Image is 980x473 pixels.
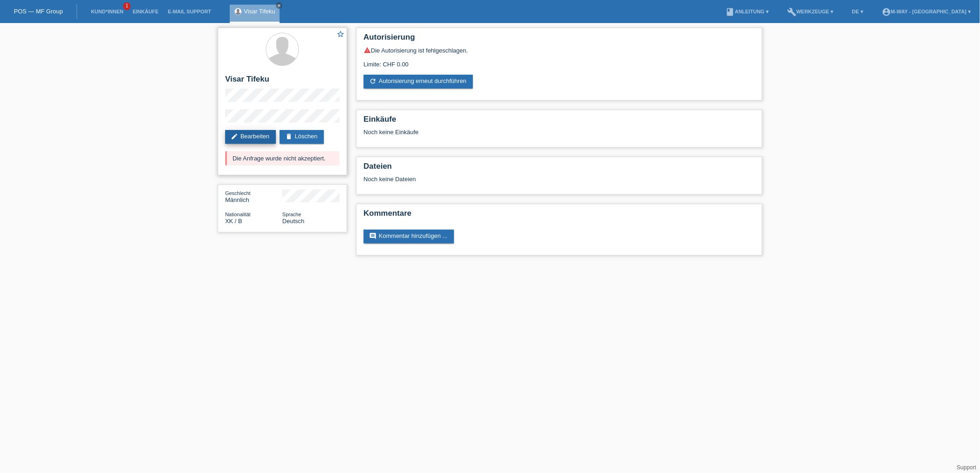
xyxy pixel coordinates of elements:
[364,47,371,54] i: warning
[123,2,131,10] span: 1
[721,9,773,14] a: bookAnleitung ▾
[364,75,473,89] a: refreshAutorisierung erneut durchführen
[364,33,755,47] h2: Autorisierung
[225,190,251,196] span: Geschlecht
[364,209,755,223] h2: Kommentare
[364,162,755,176] h2: Dateien
[225,189,282,203] div: Männlich
[285,133,293,140] i: delete
[282,218,305,225] span: Deutsch
[369,232,376,240] i: comment
[244,8,275,15] a: Visar Tifeku
[276,2,282,9] a: close
[726,7,735,17] i: book
[225,212,251,217] span: Nationalität
[336,30,345,40] a: star_border
[225,151,340,166] div: Die Anfrage wurde nicht akzeptiert.
[225,218,242,225] span: Kosovo / B / 30.06.2024
[882,7,891,17] i: account_circle
[364,176,645,183] div: Noch keine Dateien
[848,9,868,14] a: DE ▾
[364,54,755,68] div: Limite: CHF 0.00
[877,9,975,14] a: account_circlem-way - [GEOGRAPHIC_DATA] ▾
[225,130,276,144] a: editBearbeiten
[163,9,216,14] a: E-Mail Support
[957,464,976,471] a: Support
[128,9,163,14] a: Einkäufe
[364,230,454,243] a: commentKommentar hinzufügen ...
[280,130,324,144] a: deleteLöschen
[783,9,838,14] a: buildWerkzeuge ▾
[787,7,796,17] i: build
[369,77,376,85] i: refresh
[277,3,281,8] i: close
[231,133,238,140] i: edit
[364,47,755,54] div: Die Autorisierung ist fehlgeschlagen.
[14,8,63,15] a: POS — MF Group
[336,30,345,38] i: star_border
[364,129,755,142] div: Noch keine Einkäufe
[86,9,128,14] a: Kund*innen
[364,115,755,129] h2: Einkäufe
[225,75,340,89] h2: Visar Tifeku
[282,212,301,217] span: Sprache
